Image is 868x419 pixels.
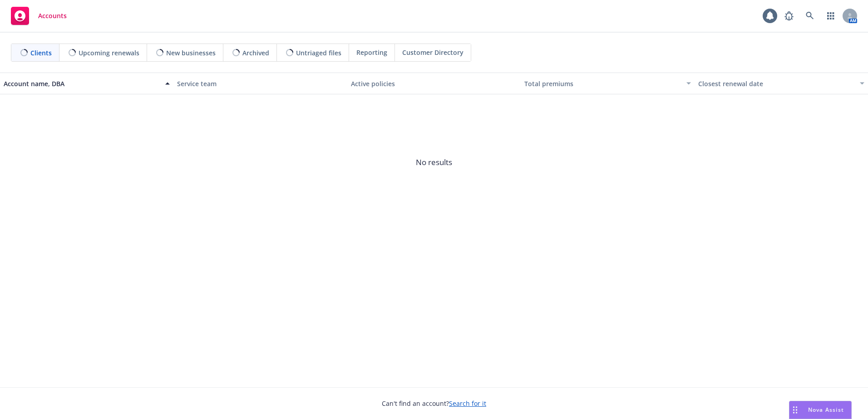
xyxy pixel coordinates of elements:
button: Active policies [347,73,521,94]
button: Closest renewal date [695,73,868,94]
span: Nova Assist [808,406,844,414]
button: Service team [173,73,347,94]
span: Upcoming renewals [79,48,139,58]
span: Can't find an account? [382,399,486,408]
div: Service team [177,79,343,88]
span: Untriaged files [296,48,341,58]
a: Accounts [7,3,70,29]
span: Archived [242,48,269,58]
div: Account name, DBA [4,79,160,88]
a: Report a Bug [780,7,798,25]
a: Search for it [449,399,486,408]
div: Total premiums [524,79,681,88]
button: Total premiums [521,73,694,94]
a: Search [801,7,819,25]
div: Drag to move [789,401,801,419]
div: Closest renewal date [698,79,854,88]
span: Reporting [356,48,387,57]
div: Active policies [351,79,517,88]
button: Nova Assist [789,401,852,419]
span: Accounts [38,12,67,19]
span: Clients [30,48,52,58]
span: Customer Directory [402,48,464,57]
a: Switch app [822,7,840,25]
span: New businesses [166,48,216,58]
